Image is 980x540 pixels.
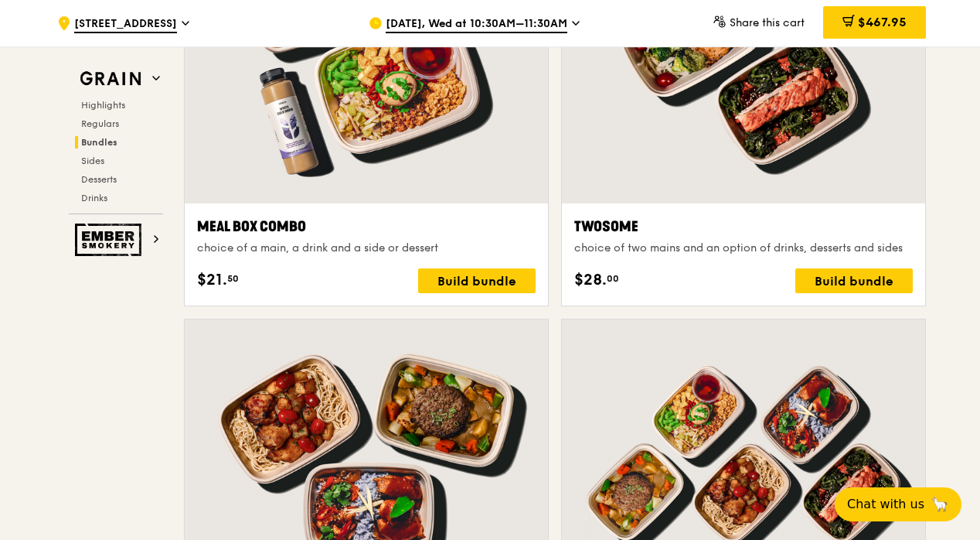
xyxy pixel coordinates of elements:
span: $467.95 [858,15,907,29]
button: Chat with us🦙 [835,487,961,521]
span: Share this cart [730,16,805,29]
span: 50 [227,272,239,285]
span: Drinks [81,193,107,203]
span: Sides [81,156,104,166]
span: Chat with us [847,495,924,514]
div: choice of two mains and an option of drinks, desserts and sides [574,241,913,256]
span: [DATE], Wed at 10:30AM–11:30AM [386,16,567,33]
div: Twosome [574,216,913,238]
span: 🦙 [931,495,949,514]
img: Ember Smokery web logo [75,224,146,256]
span: [STREET_ADDRESS] [74,16,177,33]
div: Build bundle [795,268,913,293]
div: Build bundle [418,268,536,293]
span: $21. [197,268,227,292]
span: Highlights [81,100,125,111]
span: Desserts [81,174,117,185]
div: choice of a main, a drink and a side or dessert [197,241,536,256]
div: Meal Box Combo [197,216,536,238]
span: Bundles [81,137,117,148]
img: Grain web logo [75,65,146,93]
span: $28. [574,268,607,292]
span: Regulars [81,118,119,129]
span: 00 [607,272,619,285]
